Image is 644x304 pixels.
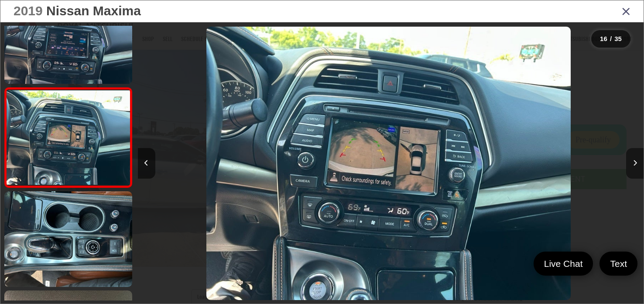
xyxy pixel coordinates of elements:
[626,148,644,179] button: Next image
[534,252,593,276] a: Live Chat
[614,35,622,42] span: 35
[599,252,637,276] a: Text
[46,3,141,18] span: Nissan Maxima
[600,35,607,42] span: 16
[622,5,630,17] i: Close gallery
[138,148,155,179] button: Previous image
[540,258,587,269] span: Live Chat
[206,27,571,300] img: 2019 Nissan Maxima Platinum
[3,190,134,288] img: 2019 Nissan Maxima Platinum
[5,90,131,185] img: 2019 Nissan Maxima Platinum
[609,36,613,42] span: /
[606,258,631,269] span: Text
[136,27,641,300] div: 2019 Nissan Maxima Platinum 15
[14,3,43,18] span: 2019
